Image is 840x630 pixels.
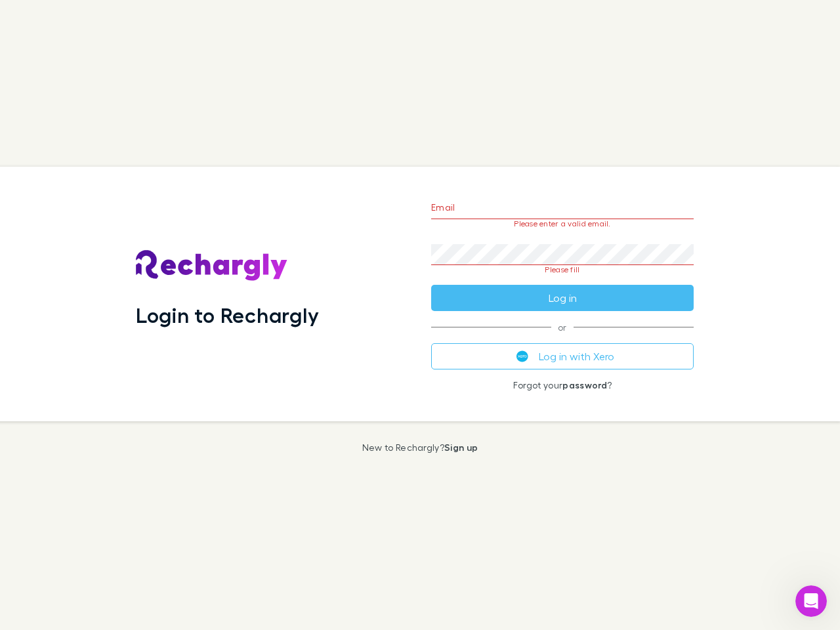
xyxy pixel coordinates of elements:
[431,380,694,390] p: Forgot your ?
[444,442,478,453] a: Sign up
[431,343,694,369] button: Log in with Xero
[431,219,694,228] p: Please enter a valid email.
[431,285,694,311] button: Log in
[516,350,528,362] img: Xero's logo
[136,303,319,327] h1: Login to Rechargly
[431,327,694,327] span: or
[562,379,607,390] a: password
[795,585,827,617] iframe: Intercom live chat
[136,250,288,282] img: Rechargly's Logo
[431,265,694,274] p: Please fill
[362,442,478,453] p: New to Rechargly?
